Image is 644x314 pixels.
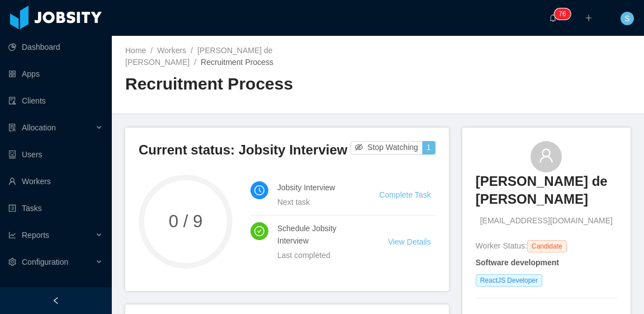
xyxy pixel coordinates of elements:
p: 6 [562,8,566,20]
a: [PERSON_NAME] de [PERSON_NAME] [125,46,273,67]
a: icon: pie-chartDashboard [8,36,103,58]
a: Workers [157,46,186,55]
span: Allocation [22,123,56,132]
strong: Software development [476,258,559,267]
a: icon: appstoreApps [8,63,103,85]
a: icon: robotUsers [8,143,103,166]
span: ReactJS Developer [476,274,542,287]
a: View Details [388,237,431,246]
a: Home [125,46,146,55]
i: icon: clock-circle [254,185,264,195]
div: Last completed [277,249,361,261]
i: icon: line-chart [8,231,16,239]
a: icon: profileTasks [8,197,103,219]
span: Reports [22,231,49,240]
i: icon: plus [585,14,593,22]
i: icon: setting [8,258,16,266]
h3: Current status: Jobsity Interview [139,141,351,159]
span: / [191,46,193,55]
span: Worker Status: [476,241,527,250]
a: [PERSON_NAME] de [PERSON_NAME] [476,172,617,215]
span: Candidate [527,240,567,252]
i: icon: user [538,148,554,163]
h3: [PERSON_NAME] de [PERSON_NAME] [476,172,617,209]
i: icon: bell [549,14,557,22]
span: S [624,12,629,25]
span: / [150,46,153,55]
a: Complete Task [379,190,430,199]
span: [EMAIL_ADDRESS][DOMAIN_NAME] [480,215,613,227]
h4: Jobsity Interview [277,181,352,194]
h4: Schedule Jobsity Interview [277,222,361,247]
span: Configuration [22,257,68,266]
span: / [194,58,196,67]
button: 1 [422,141,435,154]
h2: Recruitment Process [125,73,378,96]
a: icon: auditClients [8,90,103,112]
sup: 76 [554,8,570,20]
span: Recruitment Process [201,58,273,67]
div: Next task [277,196,352,208]
button: icon: eye-invisibleStop Watching [351,141,423,154]
a: icon: userWorkers [8,170,103,193]
span: 0 / 9 [139,213,233,230]
i: icon: check-circle [254,226,264,236]
p: 7 [558,8,562,20]
i: icon: solution [8,124,16,132]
